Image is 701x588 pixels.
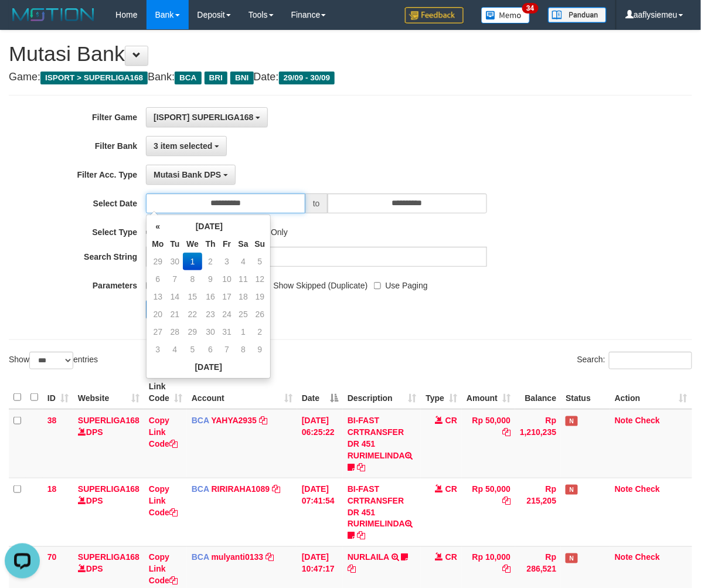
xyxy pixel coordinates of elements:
td: 23 [202,305,219,323]
th: Mo [149,235,166,253]
a: Copy Link Code [149,416,178,448]
td: Rp 1,210,235 [515,409,561,478]
th: Amount: activate to sort column ascending [462,376,515,409]
a: Copy NURLAILA to clipboard [348,565,356,574]
a: Copy Rp 10,000 to clipboard [502,565,511,574]
th: Link Code: activate to sort column ascending [144,376,187,409]
img: panduan.png [548,7,607,23]
td: 29 [149,253,166,270]
td: 11 [235,270,252,288]
a: SUPERLIGA168 [78,484,139,494]
td: 1 [235,323,252,341]
th: Th [202,235,219,253]
a: NURLAILA [348,553,389,562]
td: 28 [167,323,183,341]
td: 12 [252,270,268,288]
img: MOTION_logo.png [9,6,98,23]
span: 34 [522,3,538,13]
span: BCA [192,553,209,562]
span: BNI [230,72,253,84]
td: 7 [167,270,183,288]
td: 9 [202,270,219,288]
span: 29/09 - 30/09 [279,72,335,84]
td: 17 [219,288,235,305]
label: Show entries [9,352,98,369]
th: Website: activate to sort column ascending [73,376,144,409]
th: « [149,217,166,235]
h1: Mutasi Bank [9,42,692,66]
td: 9 [252,341,268,358]
span: CR [445,553,457,562]
a: Copy BI-FAST CRTRANSFER DR 451 RURIMELINDA to clipboard [357,531,365,541]
td: 20 [149,305,166,323]
img: Feedback.jpg [405,7,464,23]
span: 3 item selected [154,141,212,151]
td: 27 [149,323,166,341]
th: Description: activate to sort column ascending [343,376,421,409]
td: 24 [219,305,235,323]
span: Has Note [566,485,577,495]
td: 15 [183,288,202,305]
span: [ISPORT] SUPERLIGA168 [154,113,253,122]
td: Rp 215,205 [515,478,561,546]
a: Copy Link Code [149,484,178,517]
a: Note [615,553,633,562]
a: Copy YAHYA2935 to clipboard [259,416,267,425]
th: We [183,235,202,253]
a: Check [635,484,660,494]
td: Rp 50,000 [462,409,515,478]
th: [DATE] [167,217,252,235]
span: BCA [175,72,201,84]
td: BI-FAST CRTRANSFER DR 451 RURIMELINDA [343,409,421,478]
span: Has Note [566,553,577,563]
select: Showentries [29,352,73,369]
td: 8 [183,270,202,288]
a: RIRIRAHA1089 [212,484,270,494]
th: Balance [515,376,561,409]
td: 31 [219,323,235,341]
th: Fr [219,235,235,253]
a: Check [635,553,660,562]
td: Rp 50,000 [462,478,515,546]
td: 26 [252,305,268,323]
a: Note [615,416,633,425]
span: BRI [205,72,227,84]
input: Use Paging [374,282,382,290]
a: Copy RIRIRAHA1089 to clipboard [272,484,280,494]
th: Su [252,235,268,253]
th: Status [561,376,610,409]
a: Copy Rp 50,000 to clipboard [502,427,511,437]
th: Account: activate to sort column ascending [187,376,297,409]
input: Search: [609,352,692,369]
th: Action: activate to sort column ascending [610,376,692,409]
button: [ISPORT] SUPERLIGA168 [146,107,268,127]
td: 21 [167,305,183,323]
a: Copy mulyanti0133 to clipboard [266,553,274,562]
a: mulyanti0133 [212,553,264,562]
th: Type: activate to sort column ascending [421,376,462,409]
span: Has Note [566,416,577,426]
button: 3 item selected [146,136,227,156]
a: Check [635,416,660,425]
td: 14 [167,288,183,305]
td: 3 [149,341,166,358]
td: 25 [235,305,252,323]
td: DPS [73,409,144,478]
button: Open LiveChat chat widget [5,5,40,40]
span: CR [445,484,457,494]
td: 5 [183,341,202,358]
a: Copy Link Code [149,553,178,586]
button: Mutasi Bank DPS [146,165,236,185]
span: 38 [47,416,57,425]
h4: Game: Bank: Date: [9,72,692,83]
td: 6 [149,270,166,288]
td: 3 [219,253,235,270]
span: 70 [47,553,57,562]
td: 1 [183,253,202,270]
th: Date: activate to sort column descending [297,376,343,409]
th: [DATE] [149,358,268,376]
span: to [305,193,328,213]
td: [DATE] 06:25:22 [297,409,343,478]
td: 10 [219,270,235,288]
a: SUPERLIGA168 [78,416,139,425]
